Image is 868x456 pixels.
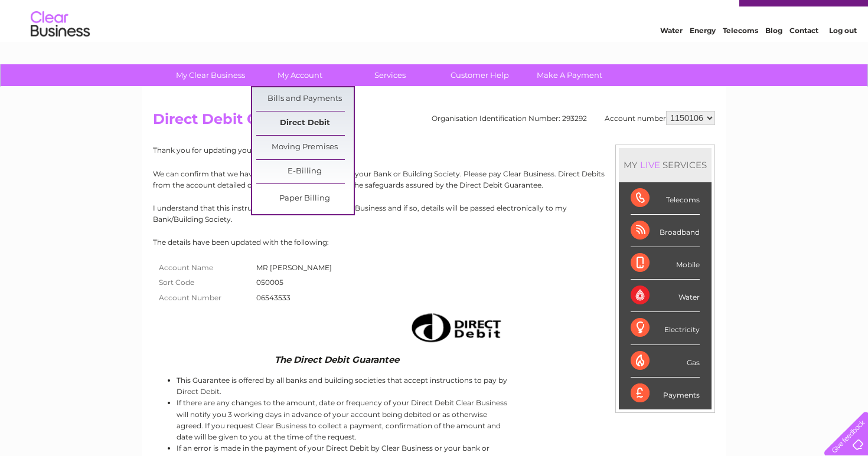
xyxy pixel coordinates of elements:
a: My Clear Business [162,64,259,86]
a: Log out [829,50,857,59]
a: Customer Help [431,64,528,86]
div: Payments [631,378,700,409]
p: I understand that this instruction may remain with Clear Business and if so, details will be pass... [153,202,715,225]
div: LIVE [638,159,663,170]
td: MR [PERSON_NAME] [253,260,335,275]
p: We can confirm that we have received the Instruction to your Bank or Building Society. Please pay... [153,168,715,191]
td: The Direct Debit Guarantee [153,352,511,368]
a: Services [341,64,439,86]
a: Energy [690,50,716,59]
li: If there are any changes to the amount, date or frequency of your Direct Debit Clear Business wil... [177,397,511,442]
a: 0333 014 3131 [645,6,727,21]
a: Blog [765,50,782,59]
a: Telecoms [723,50,758,59]
a: My Account [252,64,349,86]
a: Water [660,50,683,59]
li: This Guarantee is offered by all banks and building societies that accept instructions to pay by ... [177,375,511,397]
div: MY SERVICES [619,148,712,182]
div: Mobile [631,247,700,280]
p: Thank you for updating your Direct Debit details. [153,145,715,156]
a: Moving Premises [256,136,354,159]
a: Make A Payment [521,64,618,86]
div: Telecoms [631,182,700,215]
th: Account Number [153,290,253,306]
th: Account Name [153,260,253,275]
p: The details have been updated with the following: [153,237,715,248]
img: logo.png [30,31,90,67]
div: Water [631,280,700,312]
th: Sort Code [153,275,253,290]
div: Clear Business is a trading name of Verastar Limited (registered in [GEOGRAPHIC_DATA] No. 3667643... [156,6,714,57]
td: 06543533 [253,290,335,306]
a: Direct Debit [256,111,354,135]
div: Organisation Identification Number: 293292 Account number [432,111,715,125]
h2: Direct Debit Guarantee [153,111,715,133]
a: Paper Billing [256,187,354,211]
div: Broadband [631,215,700,247]
div: Gas [631,345,700,378]
div: Electricity [631,312,700,345]
a: E-Billing [256,160,354,183]
a: Bills and Payments [256,87,354,111]
a: Contact [789,50,818,59]
img: Direct Debit image [401,309,508,347]
td: 050005 [253,275,335,290]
